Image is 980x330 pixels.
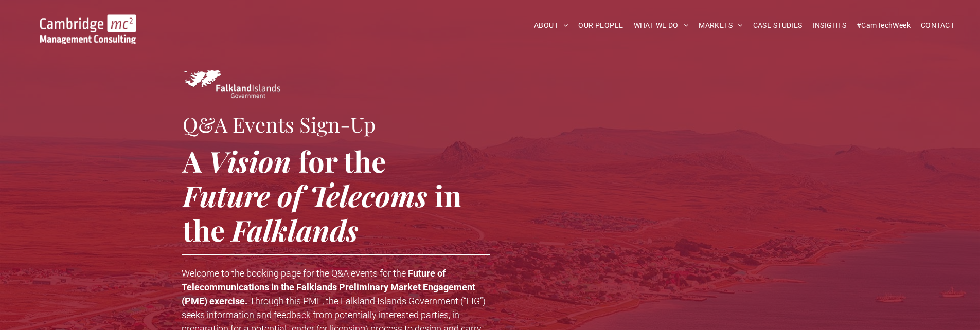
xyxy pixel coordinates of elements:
a: #CamTechWeek [851,17,916,33]
img: Cambridge MC Logo [40,14,136,44]
span: A [183,141,202,180]
span: Welcome to the booking page for the Q&A events for the [182,268,406,279]
span: the [183,210,225,249]
strong: Future of Telecommunications in the Falklands Preliminary Market Engagement (PME) exercise. [182,268,475,306]
a: ABOUT [529,17,574,33]
span: Q&A Events Sign-Up [183,111,376,138]
a: CASE STUDIES [748,17,808,33]
a: INSIGHTS [808,17,851,33]
span: Future of Telecoms [183,176,427,214]
span: Through this PME, [250,296,324,306]
a: WHAT WE DO [629,17,694,33]
a: OUR PEOPLE [573,17,628,33]
span: for the [298,141,386,180]
span: Vision [208,141,291,180]
a: CONTACT [916,17,959,33]
span: Falklands [231,210,359,249]
a: MARKETS [693,17,747,33]
span: in [435,176,461,214]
